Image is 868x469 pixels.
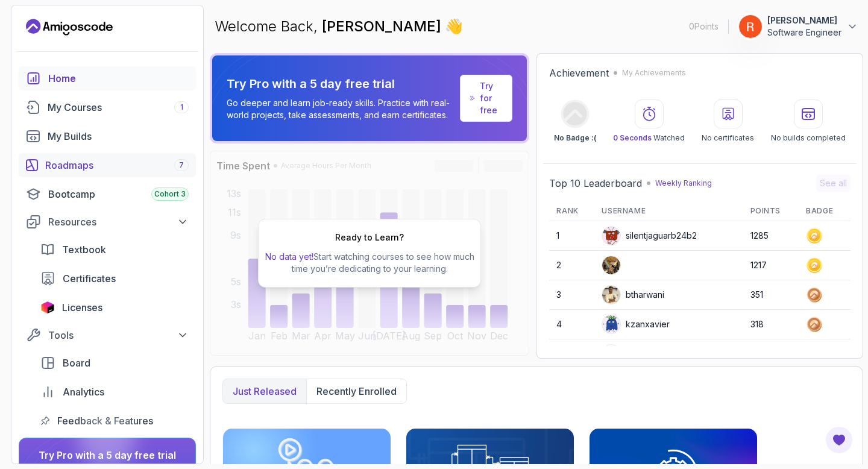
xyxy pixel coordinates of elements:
[227,97,455,121] p: Go deeper and learn job-ready skills. Practice with real-world projects, take assessments, and ea...
[335,231,404,244] h2: Ready to Learn?
[602,315,620,333] img: default monster avatar
[33,409,196,433] a: feedback
[62,300,102,315] span: Licenses
[743,339,799,369] td: 314
[549,201,594,221] th: Rank
[19,211,196,233] button: Resources
[48,129,189,143] div: My Builds
[19,153,196,177] a: roadmaps
[622,68,686,78] p: My Achievements
[40,301,55,313] img: jetbrains icon
[223,379,306,403] button: Just released
[33,380,196,404] a: analytics
[263,251,476,275] p: Start watching courses to see how much time you’re dedicating to your learning.
[743,310,799,339] td: 318
[48,328,189,342] div: Tools
[602,315,670,334] div: kzanxavier
[48,71,189,86] div: Home
[549,339,594,369] td: 5
[554,133,596,143] p: No Badge :(
[602,344,659,364] div: IssaKass
[265,251,313,262] span: No data yet!
[549,280,594,310] td: 3
[771,133,846,143] p: No builds completed
[19,124,196,148] a: builds
[63,385,104,399] span: Analytics
[816,175,851,192] button: See all
[33,295,196,319] a: licenses
[549,310,594,339] td: 4
[33,238,196,262] a: textbook
[227,75,455,92] p: Try Pro with a 5 day free trial
[19,324,196,346] button: Tools
[62,242,106,257] span: Textbook
[825,426,854,455] button: Open Feedback Button
[738,14,858,39] button: user profile image[PERSON_NAME]Software Engineer
[767,14,841,27] p: [PERSON_NAME]
[63,271,116,286] span: Certificates
[48,100,189,115] div: My Courses
[179,160,184,170] span: 7
[45,158,189,172] div: Roadmaps
[799,201,851,221] th: Badge
[602,285,664,304] div: btharwani
[180,102,183,112] span: 1
[57,414,153,428] span: Feedback & Features
[480,80,502,116] a: Try for free
[689,20,719,33] p: 0 Points
[743,251,799,280] td: 1217
[306,379,406,403] button: Recently enrolled
[702,133,754,143] p: No certificates
[594,201,743,221] th: Username
[602,226,697,245] div: silentjaguarb24b2
[316,384,397,398] p: Recently enrolled
[549,251,594,280] td: 2
[602,227,620,245] img: default monster avatar
[602,286,620,304] img: user profile image
[602,256,620,274] img: user profile image
[767,27,841,39] p: Software Engineer
[743,201,799,221] th: Points
[613,133,652,142] span: 0 Seconds
[48,215,189,229] div: Resources
[215,17,463,36] p: Welcome Back,
[33,351,196,375] a: board
[460,75,512,122] a: Try for free
[233,384,297,398] p: Just released
[549,176,642,190] h2: Top 10 Leaderboard
[602,345,620,363] img: user profile image
[322,17,445,35] span: [PERSON_NAME]
[743,221,799,251] td: 1285
[19,182,196,206] a: bootcamp
[739,15,762,38] img: user profile image
[33,266,196,291] a: certificates
[613,133,685,143] p: Watched
[549,221,594,251] td: 1
[154,189,186,199] span: Cohort 3
[26,17,113,37] a: Landing page
[19,66,196,90] a: home
[19,95,196,119] a: courses
[743,280,799,310] td: 351
[549,66,609,80] h2: Achievement
[48,187,189,201] div: Bootcamp
[63,356,90,370] span: Board
[444,16,464,37] span: 👋
[655,178,712,188] p: Weekly Ranking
